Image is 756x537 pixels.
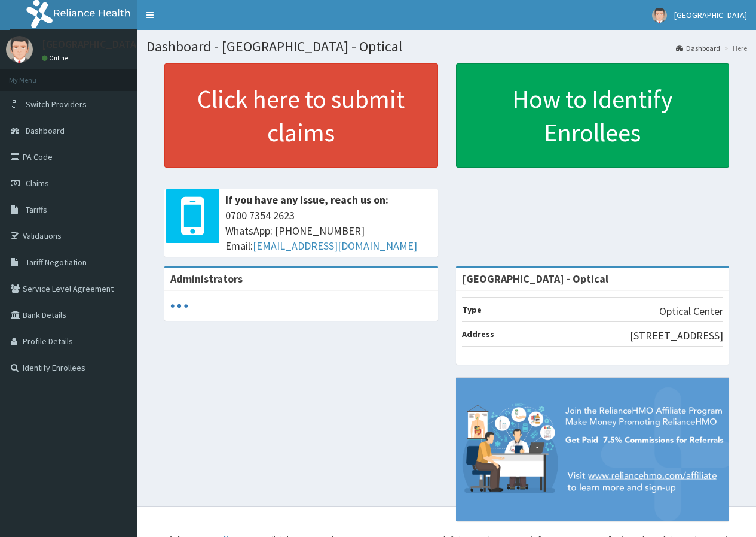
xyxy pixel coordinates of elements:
span: Tariffs [26,204,47,215]
a: Online [42,54,71,62]
b: Type [462,304,482,315]
strong: [GEOGRAPHIC_DATA] - Optical [462,272,608,286]
img: User Image [6,36,33,63]
span: Dashboard [26,125,65,136]
b: Administrators [170,272,243,286]
span: 0700 7354 2623 WhatsApp: [PHONE_NUMBER] Email: [225,208,432,254]
b: If you have any issue, reach us on: [225,193,388,207]
li: Here [721,43,747,53]
b: Address [462,329,494,339]
h1: Dashboard - [GEOGRAPHIC_DATA] - Optical [146,39,747,54]
p: Optical Center [659,304,723,319]
span: Switch Providers [26,99,87,110]
a: Dashboard [676,43,720,53]
p: [STREET_ADDRESS] [630,328,723,344]
a: [EMAIL_ADDRESS][DOMAIN_NAME] [253,239,417,253]
svg: audio-loading [170,297,188,315]
span: Tariff Negotiation [26,257,87,268]
span: [GEOGRAPHIC_DATA] [674,10,747,20]
a: Click here to submit claims [164,63,438,168]
p: [GEOGRAPHIC_DATA] [42,39,140,50]
img: User Image [652,8,667,23]
a: How to Identify Enrollees [456,63,730,168]
img: provider-team-banner.png [456,378,730,521]
span: Claims [26,178,49,189]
